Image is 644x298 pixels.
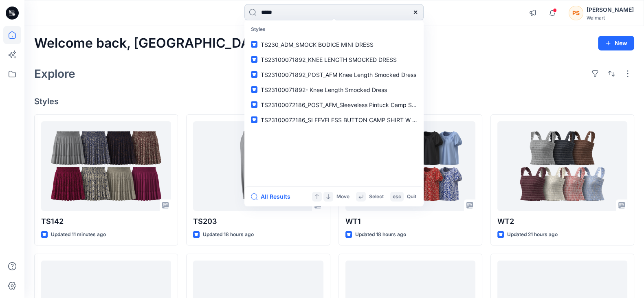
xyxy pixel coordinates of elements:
[246,112,422,127] a: TS23100072186_SLEEVELESS BUTTON CAMP SHIRT W / PINTUCKS
[34,96,634,106] h4: Styles
[193,216,323,227] p: TS203
[41,216,171,227] p: TS142
[246,22,422,37] p: Styles
[261,86,387,93] span: TS23100071892- Knee Length Smocked Dress
[587,15,634,21] div: Walmart
[261,71,416,78] span: TS23100071892_POST_AFM Knee Length Smocked Dress
[34,67,75,80] h2: Explore
[261,41,374,48] span: TS230_ADM_SMOCK BODICE MINI DRESS
[41,121,171,211] a: TS142
[345,216,475,227] p: WT1
[507,230,558,239] p: Updated 21 hours ago
[246,37,422,52] a: TS230_ADM_SMOCK BODICE MINI DRESS
[407,193,416,201] p: Quit
[598,36,634,50] button: New
[336,193,349,201] p: Move
[261,101,420,108] span: TS23100072186_POST_AFM_Sleeveless Pintuck Camp Shirt
[497,121,627,211] a: WT2
[569,6,583,20] div: PS
[246,67,422,82] a: TS23100071892_POST_AFM Knee Length Smocked Dress
[261,56,397,63] span: TS23100071892_KNEE LENGTH SMOCKED DRESS
[34,36,270,51] h2: Welcome back, [GEOGRAPHIC_DATA]
[587,5,634,15] div: [PERSON_NAME]
[369,193,384,201] p: Select
[393,193,401,201] p: esc
[203,230,254,239] p: Updated 18 hours ago
[251,192,296,202] button: All Results
[51,230,106,239] p: Updated 11 minutes ago
[246,97,422,112] a: TS23100072186_POST_AFM_Sleeveless Pintuck Camp Shirt
[355,230,406,239] p: Updated 18 hours ago
[497,216,627,227] p: WT2
[246,82,422,97] a: TS23100071892- Knee Length Smocked Dress
[261,116,445,123] span: TS23100072186_SLEEVELESS BUTTON CAMP SHIRT W / PINTUCKS
[193,121,323,211] a: TS203
[246,52,422,67] a: TS23100071892_KNEE LENGTH SMOCKED DRESS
